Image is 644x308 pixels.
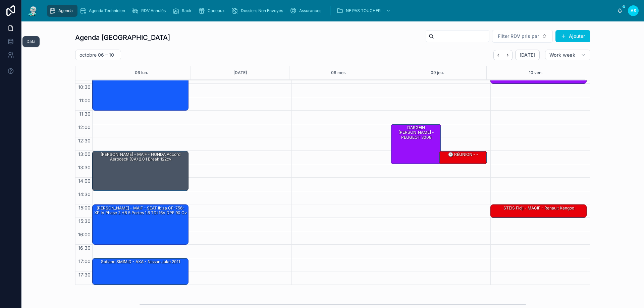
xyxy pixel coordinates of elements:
div: Data [26,39,36,44]
span: 13:00 [76,151,92,157]
div: [PERSON_NAME] - MAIF - HONDA Accord Aerodeck (CA) 2.0 i Break 122cv [93,151,188,191]
span: 16:00 [76,232,92,237]
button: Back [493,50,503,60]
a: Rack [170,5,196,17]
span: 11:30 [77,111,92,117]
span: 17:30 [77,272,92,278]
button: [DATE] [233,66,247,79]
img: App logo [27,5,39,16]
div: DARGEIN [PERSON_NAME] - PEUGEOT 3008 [391,124,440,164]
a: Cadeaux [196,5,229,17]
button: Work week [545,50,590,60]
div: [PERSON_NAME] - MAIF - SEAT Ibiza CF-756-XP IV Phase 2 HB 5 Portes 1.6 TDI 16V DPF 90 cv [94,205,188,216]
span: 12:30 [76,138,92,143]
span: NE PAS TOUCHER [346,8,381,13]
button: 10 ven. [529,66,543,79]
a: Dossiers Non Envoyés [229,5,288,17]
h1: Agenda [GEOGRAPHIC_DATA] [75,33,170,42]
a: RDV Annulés [130,5,170,17]
span: Assurances [299,8,321,13]
span: AS [631,8,636,13]
div: 🕒 RÉUNION - - [439,151,487,164]
button: Ajouter [555,30,590,42]
a: Assurances [288,5,326,17]
a: Agenda Technicien [77,5,130,17]
a: Agenda [47,5,77,17]
span: Dossiers Non Envoyés [241,8,283,13]
span: 13:30 [76,165,92,170]
span: Work week [549,52,575,58]
button: [DATE] [515,50,540,60]
span: Filter RDV pris par [498,33,539,40]
span: Agenda [58,8,73,13]
h2: octobre 06 – 10 [79,52,114,58]
span: 15:30 [77,218,92,224]
button: 08 mer. [331,66,346,79]
span: [DATE] [520,52,535,58]
span: Cadeaux [208,8,225,13]
span: 14:30 [76,191,92,197]
button: 09 jeu. [431,66,444,79]
span: Agenda Technicien [89,8,125,13]
span: 10:30 [76,84,92,90]
div: [PERSON_NAME] - AGPM - BMW série 1 [93,71,188,110]
div: STEIS Fidji - MACIF - Renault kangoo [492,205,586,211]
button: Select Button [492,30,553,43]
div: Sofiane SMIMID - AXA - Nissan Juke 2011 [93,258,188,285]
div: Sofiane SMIMID - AXA - Nissan Juke 2011 [94,259,188,265]
button: Next [503,50,513,60]
span: Rack [182,8,192,13]
span: 14:00 [76,178,92,184]
span: 12:00 [76,124,92,130]
div: STEIS Fidji - MACIF - Renault kangoo [491,205,586,218]
div: [PERSON_NAME] - MAIF - SEAT Ibiza CF-756-XP IV Phase 2 HB 5 Portes 1.6 TDI 16V DPF 90 cv [93,205,188,244]
span: 17:00 [77,258,92,264]
div: 🕒 RÉUNION - - [440,151,486,158]
span: 15:00 [77,205,92,210]
div: scrollable content [44,3,617,18]
div: [PERSON_NAME] - MAIF - HONDA Accord Aerodeck (CA) 2.0 i Break 122cv [94,151,188,163]
span: RDV Annulés [141,8,166,13]
button: 06 lun. [135,66,148,79]
a: NE PAS TOUCHER [334,5,394,17]
div: DARGEIN [PERSON_NAME] - PEUGEOT 3008 [392,125,440,140]
span: 16:30 [76,245,92,251]
span: 11:00 [77,98,92,103]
